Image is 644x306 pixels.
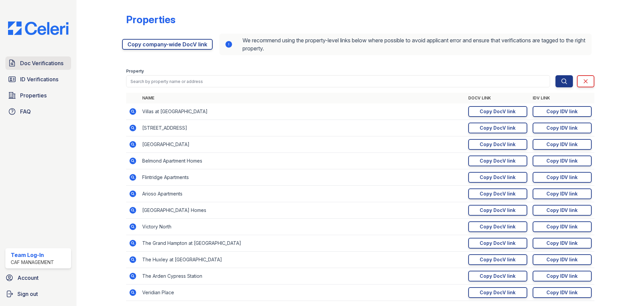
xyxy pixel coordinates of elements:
td: [GEOGRAPHIC_DATA] [140,136,466,153]
td: Victory North [140,219,466,235]
div: Copy DocV link [480,125,516,131]
div: Copy DocV link [480,289,516,296]
div: Team Log-In [11,251,54,259]
div: Properties [126,13,175,26]
th: IDV Link [530,93,594,103]
a: Copy company-wide DocV link [122,39,213,50]
a: Copy DocV link [468,221,527,232]
span: FAQ [20,107,31,116]
a: Copy DocV link [468,188,527,199]
td: Veridian Place [140,285,466,301]
a: Copy IDV link [533,172,592,183]
span: Sign out [17,290,38,298]
div: Copy DocV link [480,141,516,148]
div: Copy IDV link [546,190,578,197]
div: Copy IDV link [546,141,578,148]
a: Copy DocV link [468,254,527,265]
a: Copy DocV link [468,271,527,281]
a: Copy DocV link [468,172,527,183]
td: Arioso Apartments [140,186,466,202]
div: Copy DocV link [480,190,516,197]
td: Villas at [GEOGRAPHIC_DATA] [140,103,466,120]
a: Copy DocV link [468,205,527,216]
a: Copy IDV link [533,254,592,265]
a: Sign out [3,287,74,301]
div: Copy IDV link [546,207,578,214]
div: We recommend using the property-level links below where possible to avoid applicant error and ens... [219,34,592,55]
a: ID Verifications [5,73,71,86]
a: Copy DocV link [468,156,527,166]
a: Properties [5,89,71,102]
input: Search by property name or address [126,75,550,87]
label: Property [126,69,144,74]
div: Copy IDV link [546,256,578,263]
a: Copy DocV link [468,123,527,133]
div: Copy IDV link [546,289,578,296]
td: The Arden Cypress Station [140,268,466,285]
th: Name [140,93,466,103]
div: Copy DocV link [480,256,516,263]
div: Copy IDV link [546,174,578,181]
span: ID Verifications [20,75,58,83]
a: Copy IDV link [533,106,592,117]
div: Copy DocV link [480,174,516,181]
a: Account [3,271,74,285]
div: Copy IDV link [546,223,578,230]
div: Copy DocV link [480,223,516,230]
div: Copy DocV link [480,108,516,115]
td: [STREET_ADDRESS] [140,120,466,136]
a: Copy IDV link [533,156,592,166]
span: Properties [20,91,47,99]
div: Copy DocV link [480,240,516,247]
a: Copy DocV link [468,238,527,249]
a: Copy IDV link [533,287,592,298]
a: Copy IDV link [533,188,592,199]
div: Copy DocV link [480,158,516,164]
td: Belmond Apartment Homes [140,153,466,169]
img: CE_Logo_Blue-a8612792a0a2168367f1c8372b55b34899dd931a85d93a1a3d3e32e68fde9ad4.png [3,21,74,35]
a: Copy DocV link [468,106,527,117]
td: [GEOGRAPHIC_DATA] Homes [140,202,466,219]
td: The Huxley at [GEOGRAPHIC_DATA] [140,252,466,268]
td: The Grand Hampton at [GEOGRAPHIC_DATA] [140,235,466,252]
a: Copy IDV link [533,271,592,281]
div: Copy IDV link [546,108,578,115]
div: CAF Management [11,259,54,266]
div: Copy IDV link [546,240,578,247]
a: FAQ [5,105,71,118]
a: Copy IDV link [533,205,592,216]
a: Copy IDV link [533,221,592,232]
span: Doc Verifications [20,59,63,67]
div: Copy DocV link [480,207,516,214]
a: Copy DocV link [468,139,527,150]
div: Copy IDV link [546,273,578,279]
div: Copy IDV link [546,125,578,131]
span: Account [17,274,39,282]
a: Copy DocV link [468,287,527,298]
th: DocV Link [466,93,530,103]
a: Copy IDV link [533,238,592,249]
td: Flintridge Apartments [140,169,466,186]
div: Copy IDV link [546,158,578,164]
div: Copy DocV link [480,273,516,279]
a: Doc Verifications [5,56,71,70]
a: Copy IDV link [533,123,592,133]
a: Copy IDV link [533,139,592,150]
